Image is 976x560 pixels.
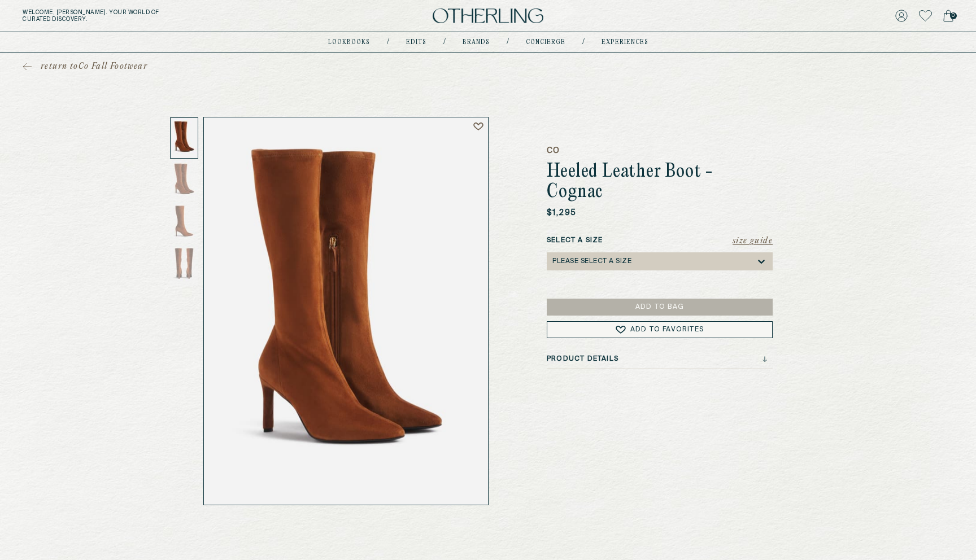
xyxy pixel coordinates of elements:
span: 0 [950,12,957,19]
img: Thumbnail 4 [170,244,198,286]
a: Edits [406,40,426,45]
img: Thumbnail 2 [170,160,198,201]
h5: CO [547,145,773,156]
h5: Welcome, [PERSON_NAME] . Your world of curated discovery. [23,9,302,23]
p: $1,295 [547,207,576,218]
img: logo [433,8,543,24]
button: Add to Bag [547,299,773,316]
a: 0 [943,8,953,24]
a: return toCo Fall Footwear [23,61,147,72]
a: lookbooks [328,40,370,45]
h3: Product Details [547,355,618,363]
img: Thumbnail 3 [170,202,198,243]
div: Please select a Size [552,257,631,265]
a: experiences [602,40,648,45]
div: / [387,38,389,47]
button: Size Guide [733,235,773,247]
div: / [582,38,585,47]
h1: Heeled Leather Boot - Cognac [547,162,773,203]
a: concierge [526,40,565,45]
span: return to Co Fall Footwear [41,61,147,72]
div: / [507,38,509,47]
div: / [443,38,446,47]
a: Brands [463,40,490,45]
button: Add to Favorites [547,321,773,338]
span: Add to Favorites [630,326,704,333]
label: Select a Size [547,235,773,246]
img: Heeled Leather Boot - Cognac [204,117,488,505]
